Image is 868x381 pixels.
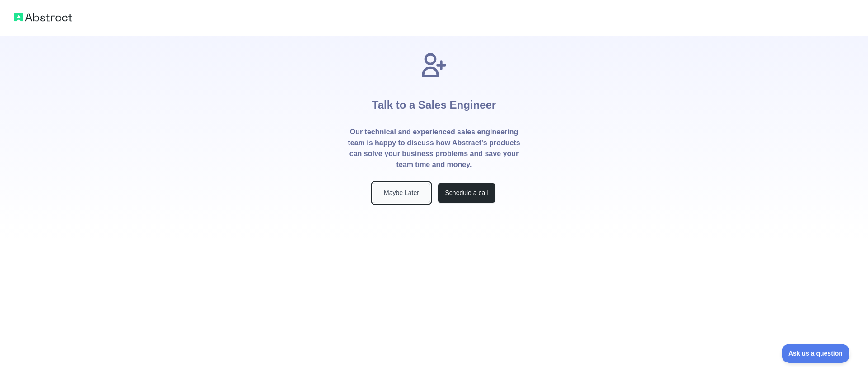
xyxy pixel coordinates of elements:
[438,183,495,203] button: Schedule a call
[347,127,521,170] p: Our technical and experienced sales engineering team is happy to discuss how Abstract's products ...
[782,344,850,363] iframe: Toggle Customer Support
[14,11,72,24] img: Abstract logo
[373,183,430,203] button: Maybe Later
[372,80,496,127] h1: Talk to a Sales Engineer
